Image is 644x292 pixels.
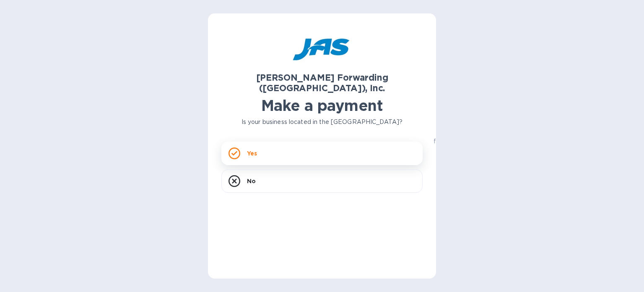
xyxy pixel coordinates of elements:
p: Yes [247,149,257,158]
b: [PERSON_NAME] Forwarding ([GEOGRAPHIC_DATA]), Inc. [256,72,388,93]
p: No [247,177,256,185]
p: All your account information will remain secure and hidden from [PERSON_NAME] Forwarding ([GEOGRA... [423,128,624,155]
p: Is your business located in the [GEOGRAPHIC_DATA]? [221,118,423,126]
h1: Make a payment [221,97,423,114]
